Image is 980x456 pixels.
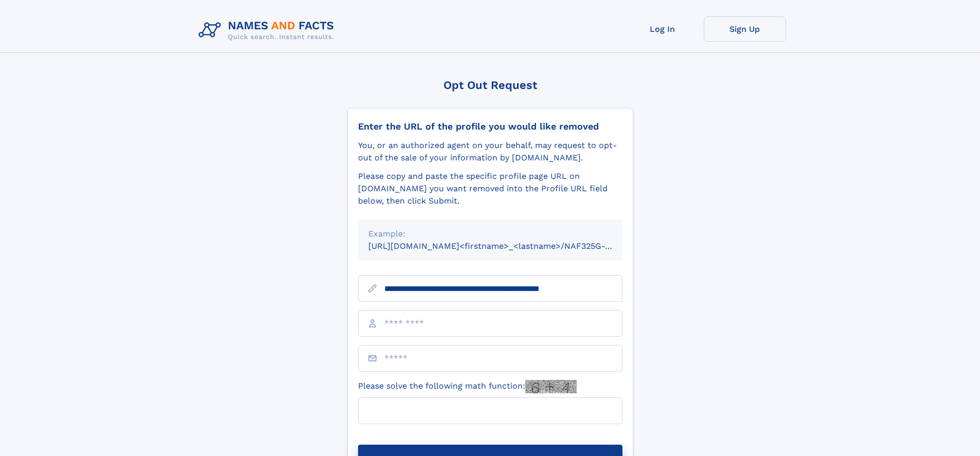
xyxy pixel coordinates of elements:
div: Example: [368,228,612,240]
a: Log In [621,16,704,42]
div: Opt Out Request [347,79,633,92]
div: Enter the URL of the profile you would like removed [358,121,622,132]
a: Sign Up [704,16,786,42]
label: Please solve the following math function: [358,380,577,393]
small: [URL][DOMAIN_NAME]<firstname>_<lastname>/NAF325G-xxxxxxxx [368,241,642,251]
div: Please copy and paste the specific profile page URL on [DOMAIN_NAME] you want removed into the Pr... [358,170,622,207]
img: Logo Names and Facts [194,16,343,44]
div: You, or an authorized agent on your behalf, may request to opt-out of the sale of your informatio... [358,139,622,164]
